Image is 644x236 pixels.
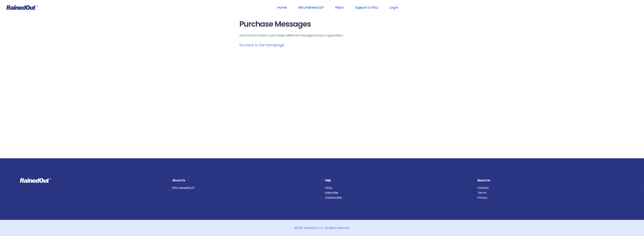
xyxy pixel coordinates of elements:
div: About Us [172,178,319,183]
a: Contact [477,185,624,190]
a: Subscribe [325,190,472,195]
p: Use the form below to purchase additional messages for your organization . [239,33,405,38]
a: FAQs [325,185,472,190]
a: Go back to the homepage [239,43,284,47]
a: Why RainedOut? [293,3,329,12]
h1: Purchase Messages [239,20,405,28]
a: Support & FAQ [350,3,383,12]
div: Help [325,178,472,183]
a: Why RainedOut? [172,185,319,190]
a: Terms [477,190,624,195]
a: Home [272,3,292,12]
div: Reach Us [477,178,624,183]
a: Privacy [477,195,624,200]
a: Unsubscribe [325,195,472,200]
a: Plans [330,3,348,12]
a: Log In [384,3,403,12]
